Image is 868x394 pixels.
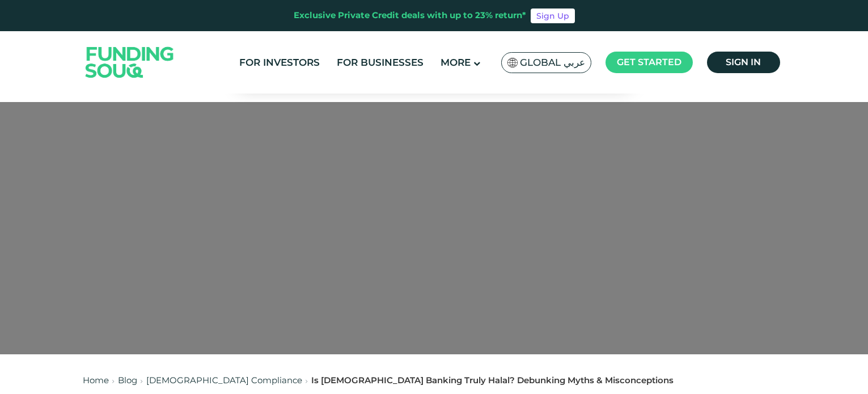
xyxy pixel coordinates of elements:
div: Is [DEMOGRAPHIC_DATA] Banking Truly Halal? Debunking Myths & Misconceptions [311,374,674,387]
a: Blog [118,375,137,385]
a: Sign Up [531,9,575,23]
a: Home [83,375,109,385]
span: Get started [617,57,681,67]
a: [DEMOGRAPHIC_DATA] Compliance [146,375,302,385]
a: For Businesses [334,53,426,72]
div: Exclusive Private Credit deals with up to 23% return* [294,9,526,22]
span: Global عربي [520,56,585,69]
a: For Investors [236,53,323,72]
img: SA Flag [507,58,518,67]
span: Sign in [726,57,761,67]
img: Logo [74,33,185,91]
a: Sign in [707,52,780,73]
span: More [441,57,471,68]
